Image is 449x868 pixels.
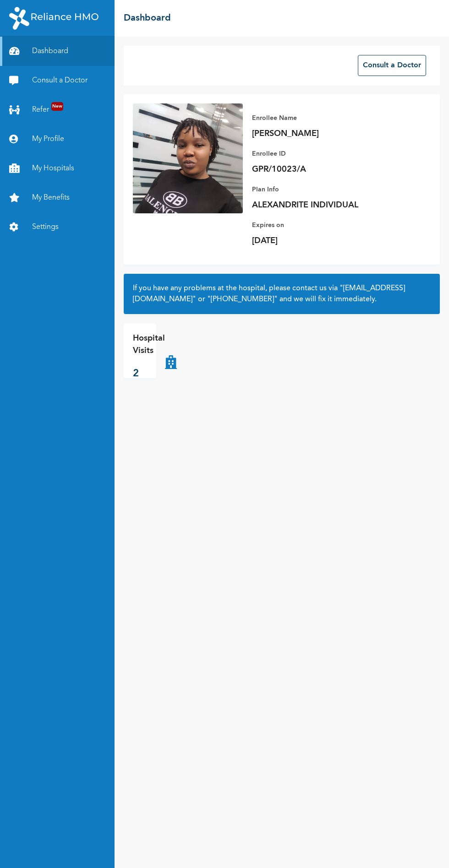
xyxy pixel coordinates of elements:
[252,220,380,231] p: Expires on
[252,235,380,246] p: [DATE]
[252,200,380,211] p: ALEXANDRITE INDIVIDUAL
[9,7,99,30] img: RelianceHMO's Logo
[252,164,380,175] p: GPR/10023/A
[51,102,63,111] span: New
[252,113,380,124] p: Enrollee Name
[252,184,380,195] p: Plan Info
[133,366,165,381] p: 2
[252,148,380,159] p: Enrollee ID
[252,128,380,139] p: [PERSON_NAME]
[133,283,431,305] h2: If you have any problems at the hospital, please contact us via or and we will fix it immediately.
[124,11,171,25] h2: Dashboard
[207,296,278,303] a: "[PHONE_NUMBER]"
[133,332,165,357] p: Hospital Visits
[358,55,426,76] button: Consult a Doctor
[133,103,243,213] img: Enrollee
